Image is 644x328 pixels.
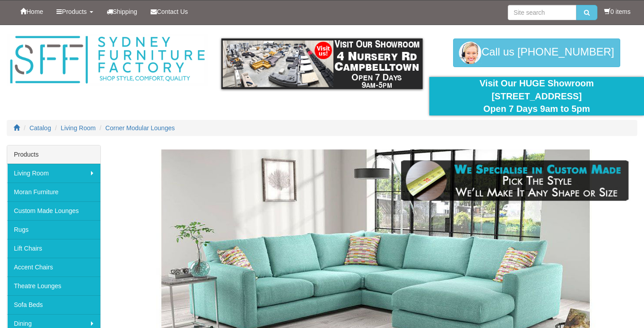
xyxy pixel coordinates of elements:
[113,8,138,15] span: Shipping
[7,34,208,86] img: Sydney Furniture Factory
[7,201,100,220] a: Custom Made Lounges
[50,0,99,23] a: Products
[30,124,51,132] a: Catalog
[7,258,100,277] a: Accent Chairs
[7,145,100,164] div: Products
[7,183,100,201] a: Moran Furniture
[508,5,576,20] input: Site search
[221,38,423,89] img: showroom.gif
[13,0,50,23] a: Home
[144,0,194,23] a: Contact Us
[26,8,43,15] span: Home
[105,124,175,132] a: Corner Modular Lounges
[62,8,86,15] span: Products
[436,77,637,115] div: Visit Our HUGE Showroom [STREET_ADDRESS] Open 7 Days 9am to 5pm
[7,295,100,314] a: Sofa Beds
[7,164,100,183] a: Living Room
[100,0,144,23] a: Shipping
[7,220,100,239] a: Rugs
[157,8,188,15] span: Contact Us
[7,277,100,295] a: Theatre Lounges
[604,7,631,16] li: 0 items
[61,124,96,132] a: Living Room
[7,239,100,258] a: Lift Chairs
